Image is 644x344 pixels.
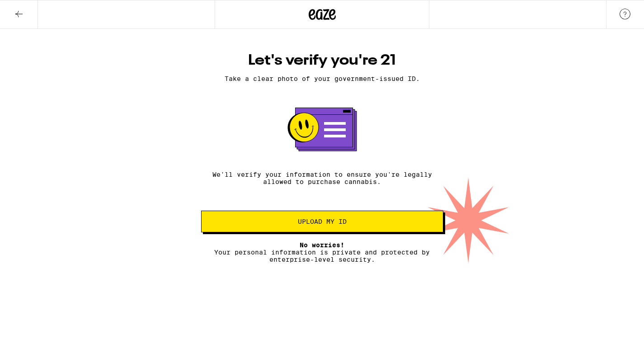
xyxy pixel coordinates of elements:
[298,218,347,225] span: Upload my ID
[300,241,344,249] span: No worries!
[201,75,443,82] p: Take a clear photo of your government-issued ID.
[201,52,443,70] h1: Let's verify you're 21
[201,171,443,185] p: We'll verify your information to ensure you're legally allowed to purchase cannabis.
[201,211,443,232] button: Upload my ID
[201,241,443,263] p: Your personal information is private and protected by enterprise-level security.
